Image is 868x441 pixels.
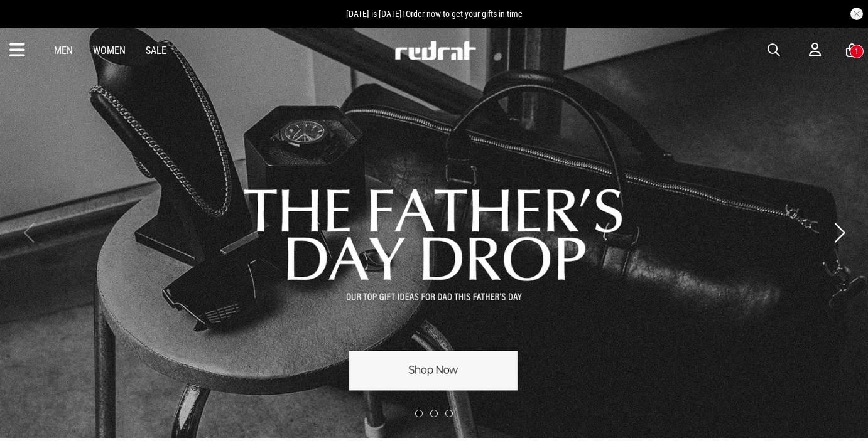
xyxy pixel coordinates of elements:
[394,41,477,60] img: Redrat logo
[346,9,523,19] span: [DATE] is [DATE]! Order now to get your gifts in time
[846,44,858,57] a: 1
[855,47,859,56] div: 1
[54,45,73,56] a: Men
[831,219,848,247] button: Next slide
[146,45,166,56] a: Sale
[20,219,37,247] button: Previous slide
[93,45,126,56] a: Women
